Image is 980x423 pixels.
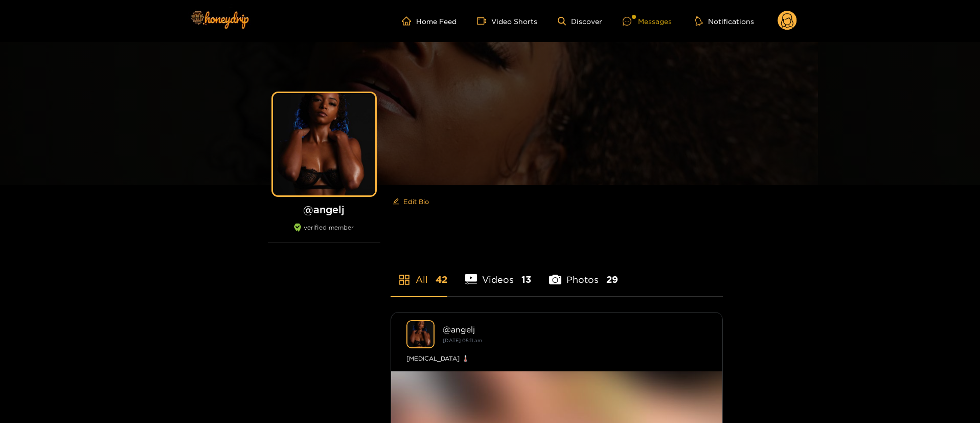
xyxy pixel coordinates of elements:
[692,16,757,26] button: Notifications
[606,273,618,286] span: 29
[391,250,447,296] li: All
[391,193,431,210] button: editEdit Bio
[402,16,416,26] span: home
[436,273,447,286] span: 42
[443,338,482,343] small: [DATE] 05:11 am
[623,15,672,27] div: Messages
[268,203,380,216] h1: @ angelj
[521,273,531,286] span: 13
[549,250,618,296] li: Photos
[477,16,491,26] span: video-camera
[402,16,457,26] a: Home Feed
[477,16,537,26] a: Video Shorts
[406,353,707,364] div: [MEDICAL_DATA] 🌡️
[403,196,429,207] span: Edit Bio
[268,224,380,242] div: verified member
[443,325,707,334] div: @ angelj
[393,198,399,206] span: edit
[465,250,532,296] li: Videos
[406,320,435,348] img: angelj
[558,17,602,26] a: Discover
[398,274,411,286] span: appstore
